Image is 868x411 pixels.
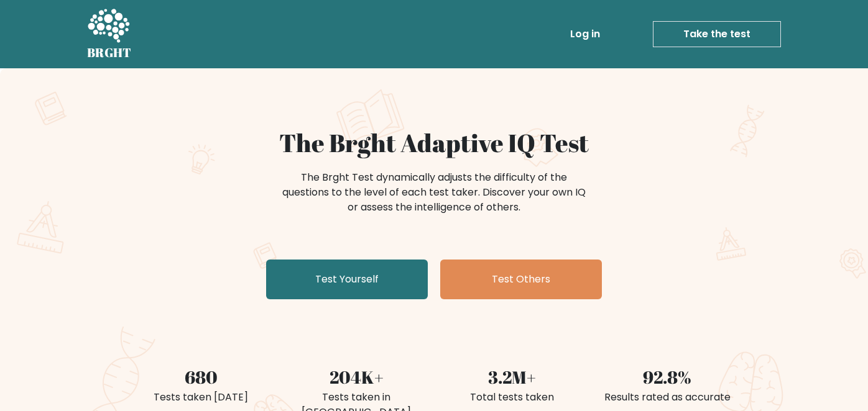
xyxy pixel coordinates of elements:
div: The Brght Test dynamically adjusts the difficulty of the questions to the level of each test take... [279,170,589,215]
div: 680 [131,364,271,390]
div: 204K+ [286,364,427,390]
div: 92.8% [597,364,737,390]
a: Take the test [653,21,781,47]
h1: The Brght Adaptive IQ Test [131,128,737,158]
div: Total tests taken [441,390,582,405]
a: Test Others [440,260,602,299]
a: BRGHT [87,5,132,63]
h5: BRGHT [87,45,132,60]
div: 3.2M+ [441,364,582,390]
a: Log in [565,22,605,47]
a: Test Yourself [266,260,428,299]
div: Results rated as accurate [597,390,737,405]
div: Tests taken [DATE] [131,390,271,405]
